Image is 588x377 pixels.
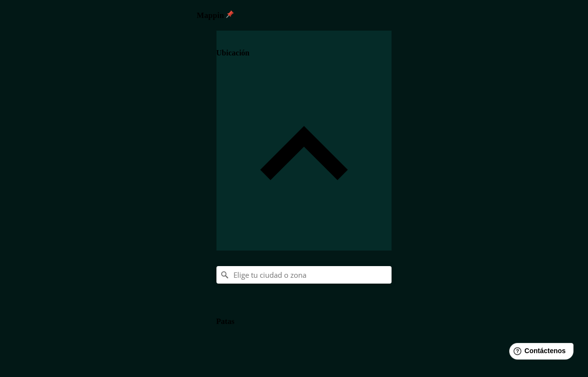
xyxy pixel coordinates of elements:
[216,49,249,57] font: Ubicación
[216,266,392,284] input: Elige tu ciudad o zona
[226,10,234,18] img: pin-icon.png
[197,11,224,19] font: Mappin
[216,317,234,325] font: Patas
[216,31,392,251] div: Ubicación
[501,339,577,366] iframe: Lanzador de widgets de ayuda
